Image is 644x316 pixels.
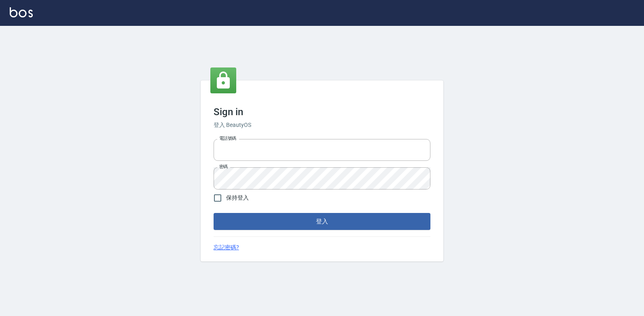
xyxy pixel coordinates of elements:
[214,213,430,230] button: 登入
[226,194,249,202] span: 保持登入
[219,135,236,141] label: 電話號碼
[214,121,430,129] h6: 登入 BeautyOS
[219,164,228,170] label: 密碼
[10,7,33,17] img: Logo
[214,106,430,118] h3: Sign in
[214,243,239,252] a: 忘記密碼?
